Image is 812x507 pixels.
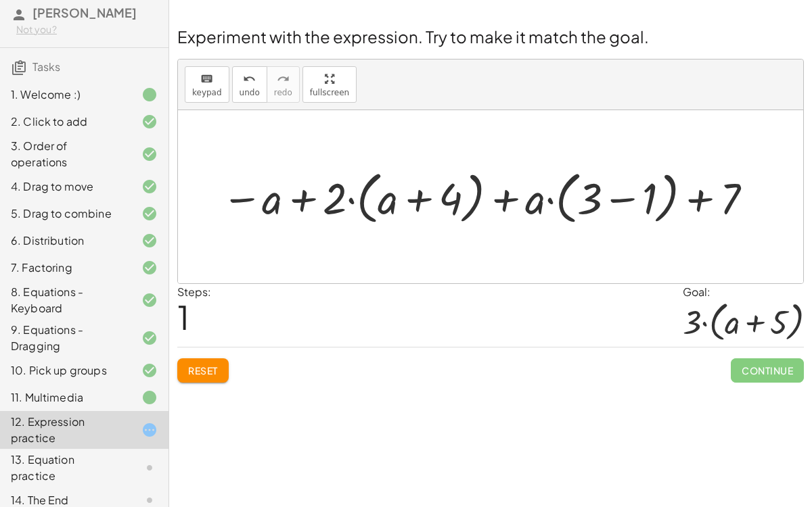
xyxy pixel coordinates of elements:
[16,23,158,37] div: Not you?
[277,71,290,87] i: redo
[177,296,189,337] span: 1
[141,87,158,103] i: Task finished.
[240,88,260,97] span: undo
[11,260,120,276] div: 7. Factoring
[11,362,120,379] div: 10. Pick up groups
[11,452,120,484] div: 13. Equation practice
[141,389,158,406] i: Task finished.
[232,66,267,103] button: undoundo
[141,362,158,379] i: Task finished and correct.
[141,233,158,249] i: Task finished and correct.
[141,206,158,222] i: Task finished and correct.
[11,138,120,170] div: 3. Order of operations
[11,206,120,222] div: 5. Drag to combine
[141,422,158,438] i: Task started.
[200,71,213,87] i: keyboard
[141,460,158,476] i: Task not started.
[141,260,158,276] i: Task finished and correct.
[302,66,357,103] button: fullscreen
[11,233,120,249] div: 6. Distribution
[243,71,256,87] i: undo
[11,114,120,130] div: 2. Click to add
[11,284,120,316] div: 8. Equations - Keyboard
[274,88,292,97] span: redo
[11,87,120,103] div: 1. Welcome :)
[141,178,158,195] i: Task finished and correct.
[177,26,649,47] span: Experiment with the expression. Try to make it match the goal.
[141,330,158,346] i: Task finished and correct.
[683,284,804,300] div: Goal:
[177,358,229,383] button: Reset
[267,66,300,103] button: redoredo
[141,146,158,162] i: Task finished and correct.
[192,88,222,97] span: keypad
[141,292,158,308] i: Task finished and correct.
[188,364,218,377] span: Reset
[310,88,349,97] span: fullscreen
[177,285,211,299] label: Steps:
[32,59,60,74] span: Tasks
[141,114,158,130] i: Task finished and correct.
[11,414,120,446] div: 12. Expression practice
[185,66,229,103] button: keyboardkeypad
[11,389,120,406] div: 11. Multimedia
[11,178,120,195] div: 4. Drag to move
[32,5,137,20] span: [PERSON_NAME]
[11,322,120,354] div: 9. Equations - Dragging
